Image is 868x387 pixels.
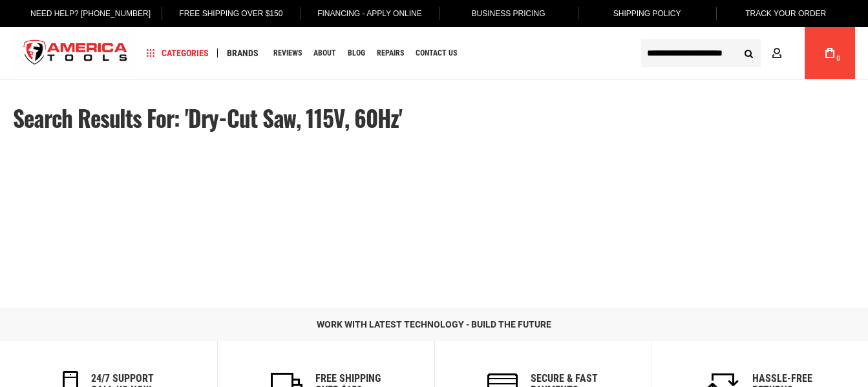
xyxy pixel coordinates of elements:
[13,101,402,134] span: Search results for: 'Dry-Cut Saw, 115V, 60Hz'
[836,55,840,62] span: 0
[273,49,302,57] span: Reviews
[348,49,365,57] span: Blog
[13,29,138,78] a: store logo
[613,9,681,18] span: Shipping Policy
[313,49,336,57] span: About
[410,45,463,62] a: Contact Us
[227,48,259,58] span: Brands
[377,49,404,57] span: Repairs
[221,45,264,62] a: Brands
[268,45,308,62] a: Reviews
[371,45,410,62] a: Repairs
[141,45,215,62] a: Categories
[736,41,761,65] button: Search
[308,45,342,62] a: About
[416,49,457,57] span: Contact Us
[818,27,842,79] a: 0
[13,29,138,78] img: America Tools
[342,45,371,62] a: Blog
[147,48,209,58] span: Categories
